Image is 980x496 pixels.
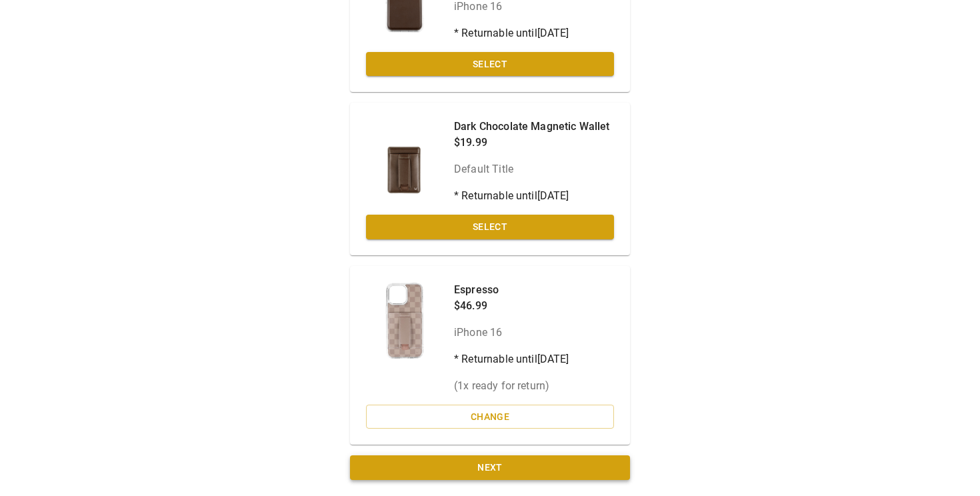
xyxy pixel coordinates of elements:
p: $46.99 [454,298,569,314]
p: * Returnable until [DATE] [454,351,569,367]
p: iPhone 16 [454,325,569,341]
p: Default Title [454,161,610,177]
p: Espresso [454,282,569,298]
p: $19.99 [454,135,610,151]
p: ( 1 x ready for return) [454,378,569,394]
button: Select [366,215,614,239]
button: Select [366,52,614,77]
button: Change [366,405,614,429]
p: Dark Chocolate Magnetic Wallet [454,119,610,135]
p: * Returnable until [DATE] [454,188,610,204]
p: * Returnable until [DATE] [454,25,603,41]
button: Next [350,455,630,480]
